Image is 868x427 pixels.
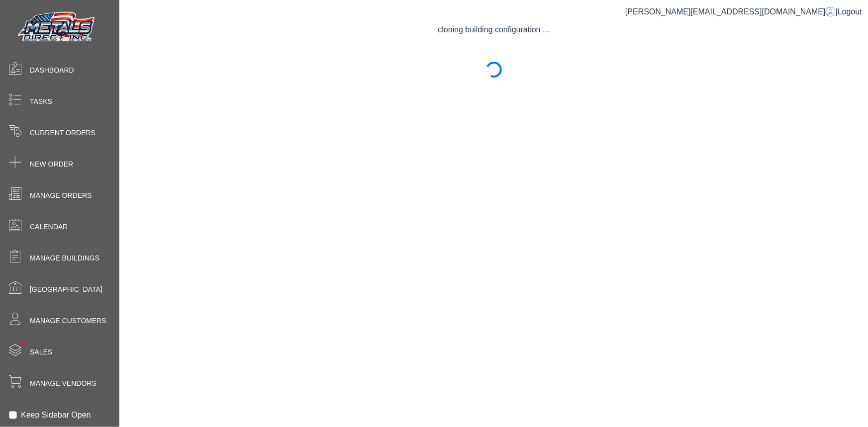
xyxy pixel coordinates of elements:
img: Metals Direct Inc Logo [15,9,99,46]
span: Tasks [30,96,52,107]
div: | [625,6,862,18]
span: Manage Vendors [30,378,96,389]
span: Logout [838,7,862,16]
div: cloning building configuration ... [119,24,868,36]
span: Calendar [30,222,68,232]
label: Keep Sidebar Open [21,409,91,421]
span: Sales [30,347,52,357]
span: Manage Customers [30,316,106,326]
span: Manage Orders [30,190,92,201]
span: [GEOGRAPHIC_DATA] [30,284,102,295]
span: Dashboard [30,65,74,76]
span: • [9,328,35,360]
span: Current Orders [30,128,96,138]
a: [PERSON_NAME][EMAIL_ADDRESS][DOMAIN_NAME] [625,7,836,16]
span: Manage Buildings [30,253,99,263]
span: New Order [30,159,73,170]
